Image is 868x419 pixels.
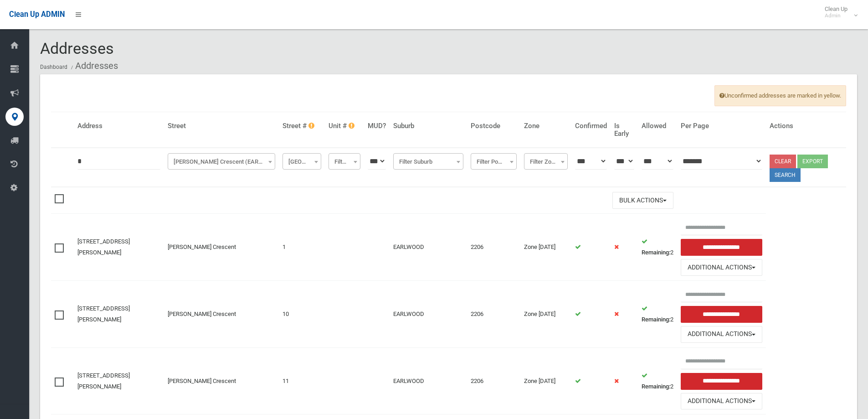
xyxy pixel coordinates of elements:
h4: Address [77,122,160,130]
td: Zone [DATE] [520,281,572,348]
td: 2 [638,281,677,348]
button: Additional Actions [681,259,763,276]
h4: Suburb [393,122,463,130]
td: 10 [279,281,325,348]
a: Dashboard [40,64,67,70]
strong: Remaining: [642,249,670,256]
li: Addresses [69,57,118,74]
a: [STREET_ADDRESS][PERSON_NAME] [77,305,130,323]
span: Unconfirmed addresses are marked in yellow. [714,85,846,106]
strong: Remaining: [642,383,670,390]
button: Export [797,155,828,168]
a: Clear [770,155,796,168]
td: [PERSON_NAME] Crescent [164,214,279,281]
span: Filter Street # [285,155,319,168]
td: 1 [279,214,325,281]
span: Filter Suburb [393,153,463,170]
td: 2 [638,347,677,414]
span: Filter Zone [524,153,568,170]
td: 2206 [467,214,520,281]
a: [STREET_ADDRESS][PERSON_NAME] [77,372,130,390]
span: Filter Unit # [331,155,358,168]
span: Filter Zone [526,155,566,168]
h4: Street # [282,122,321,130]
span: Addresses [40,39,114,57]
h4: Street [168,122,275,130]
td: EARLWOOD [390,347,467,414]
button: Additional Actions [681,393,763,410]
td: 2206 [467,347,520,414]
span: Clean Up [820,5,857,19]
td: Zone [DATE] [520,214,572,281]
button: Search [770,168,801,182]
h4: Postcode [471,122,517,130]
h4: Confirmed [575,122,607,130]
span: Filter Street # [282,153,321,170]
span: Filter Postcode [471,153,517,170]
button: Additional Actions [681,326,763,343]
span: Clean Up ADMIN [9,10,65,19]
span: Bardwell Crescent (EARLWOOD) [168,153,275,170]
span: Filter Suburb [395,155,461,168]
td: EARLWOOD [390,214,467,281]
small: Admin [825,12,847,19]
a: [STREET_ADDRESS][PERSON_NAME] [77,238,130,256]
td: 2206 [467,281,520,348]
td: Zone [DATE] [520,347,572,414]
h4: Allowed [642,122,673,130]
td: [PERSON_NAME] Crescent [164,347,279,414]
h4: Unit # [329,122,360,130]
span: Bardwell Crescent (EARLWOOD) [170,155,273,168]
td: EARLWOOD [390,281,467,348]
h4: Zone [524,122,568,130]
h4: Per Page [681,122,763,130]
td: 2 [638,214,677,281]
button: Bulk Actions [612,192,673,209]
h4: Actions [770,122,842,130]
strong: Remaining: [642,316,670,323]
td: 11 [279,347,325,414]
span: Filter Unit # [329,153,360,170]
td: [PERSON_NAME] Crescent [164,281,279,348]
h4: MUD? [368,122,386,130]
h4: Is Early [614,122,634,137]
span: Filter Postcode [473,155,514,168]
